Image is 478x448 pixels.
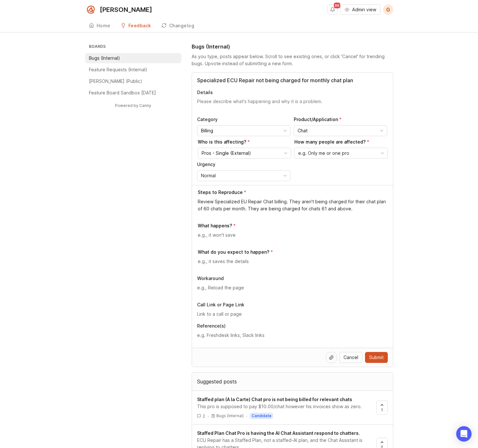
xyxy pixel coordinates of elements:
input: Title [197,76,388,84]
button: Submit [365,352,388,363]
div: toggle menu [294,125,387,136]
input: Chat [298,127,376,134]
input: Link to a call or page [197,311,388,318]
p: Bugs (Internal) [216,413,244,418]
svg: toggle icon [280,173,290,178]
div: Home [97,23,110,28]
button: 1 [376,400,388,415]
a: [PERSON_NAME] (Public) [85,76,181,86]
div: [PERSON_NAME] [100,6,152,13]
div: Changelog [169,23,195,28]
div: toggle menu [294,148,388,159]
p: Feature Board Sandbox [DATE] [89,90,156,96]
button: G [383,4,393,15]
button: Admin view [340,4,380,15]
p: Workaround [197,275,388,282]
span: Admin view [352,6,376,13]
img: Smith.ai logo [85,4,97,15]
input: Billing [201,127,279,134]
span: G [386,6,390,13]
p: Bugs (Internal) [89,55,120,61]
p: Steps to Reproduce [198,189,243,196]
p: [PERSON_NAME] (Public) [89,78,142,84]
input: Pros - Single (External) [202,150,280,157]
textarea: Details [197,98,388,111]
a: Feature Board Sandbox [DATE] [85,88,181,98]
textarea: Review Specialized EU Repair Chat billing. They aren't being charged for their chat plan of 60 ch... [198,198,388,212]
svg: toggle icon [280,128,290,133]
p: Product/Application [294,116,387,123]
p: candidate [252,413,271,418]
span: Staffed Plan Chat Pro is having the AI Chat Assistant respond to chatters. [197,430,360,436]
div: This pro is supposed to pay $10.00/chat however his invoices show as zero. [197,403,371,410]
span: Cancel [343,354,358,361]
span: Normal [201,172,216,179]
a: Feedback [117,19,155,32]
span: Staffed plan (A la Carte) Chat pro is not being billed for relevant chats [197,397,352,402]
p: Category [197,116,291,123]
div: Open Intercom Messenger [456,426,472,442]
p: Reference(s) [197,323,388,329]
div: · [208,413,209,419]
a: Powered by Canny [114,102,152,109]
a: Staffed plan (A la Carte) Chat pro is not being billed for relevant chatsThis pro is supposed to ... [197,396,376,419]
p: Feature Requests (Internal) [89,66,147,73]
a: Feature Requests (Internal) [85,65,181,75]
span: Submit [369,354,384,361]
div: Suggested posts [192,373,393,391]
div: · [246,413,247,419]
span: 1 [381,407,383,413]
h1: Bugs (Internal) [192,43,230,50]
div: Feedback [128,23,151,28]
div: toggle menu [198,148,291,159]
p: What do you expect to happen? [198,249,269,255]
button: Notifications [327,4,338,15]
p: How many people are affected? [294,139,388,145]
svg: toggle icon [281,151,291,156]
p: Who is this affecting? [198,139,291,145]
div: toggle menu [197,125,291,136]
a: Home [85,19,114,32]
a: Changelog [158,19,198,32]
p: Details [197,89,388,96]
div: As you type, posts appear below. Scroll to see existing ones, or click 'Cancel' for trending bugs... [192,53,393,67]
p: Call Link or Page Link [197,302,388,308]
p: Urgency [197,161,291,168]
span: e.g. Only me or one pro [298,150,349,157]
svg: toggle icon [377,151,387,156]
a: Bugs (Internal) [85,53,181,63]
span: 99 [334,3,340,8]
button: Cancel [339,352,362,363]
div: toggle menu [197,170,291,181]
h3: Boards [88,43,181,52]
p: What happens? [198,223,232,229]
svg: toggle icon [377,128,387,133]
span: 2 [203,413,205,419]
